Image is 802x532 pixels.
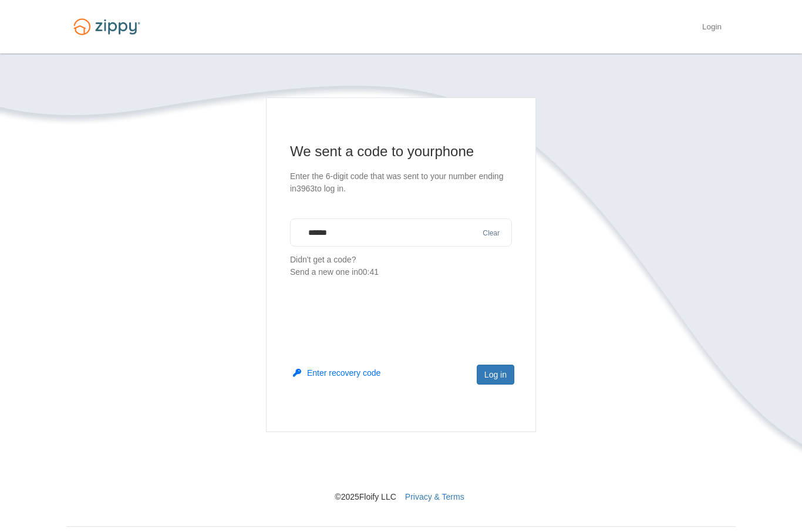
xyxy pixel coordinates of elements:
[405,492,464,501] a: Privacy & Terms
[66,13,147,41] img: Logo
[66,432,736,503] nav: © 2025 Floify LLC
[290,266,512,278] div: Send a new one in 00:41
[290,170,512,195] p: Enter the 6-digit code that was sent to your number ending in 3963 to log in.
[477,365,514,385] button: Log in
[290,142,512,161] h1: We sent a code to your phone
[702,22,722,34] a: Login
[290,254,512,278] p: Didn't get a code?
[479,228,503,239] button: Clear
[293,367,380,379] button: Enter recovery code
